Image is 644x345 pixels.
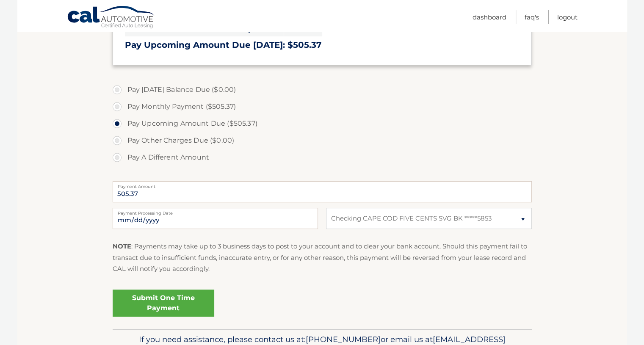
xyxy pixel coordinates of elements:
[113,181,532,202] input: Payment Amount
[113,149,532,166] label: Pay A Different Amount
[113,208,318,229] input: Payment Date
[113,81,532,98] label: Pay [DATE] Balance Due ($0.00)
[113,290,214,317] a: Submit One Time Payment
[113,242,131,250] strong: NOTE
[67,6,156,30] a: Cal Automotive
[473,10,506,24] a: Dashboard
[557,10,578,24] a: Logout
[113,241,532,274] p: : Payments may take up to 3 business days to post to your account and to clear your bank account....
[306,334,381,344] span: [PHONE_NUMBER]
[125,40,520,50] h3: Pay Upcoming Amount Due [DATE]: $505.37
[113,115,532,132] label: Pay Upcoming Amount Due ($505.37)
[525,10,539,24] a: FAQ's
[113,132,532,149] label: Pay Other Charges Due ($0.00)
[113,208,318,215] label: Payment Processing Date
[113,98,532,115] label: Pay Monthly Payment ($505.37)
[113,181,532,188] label: Payment Amount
